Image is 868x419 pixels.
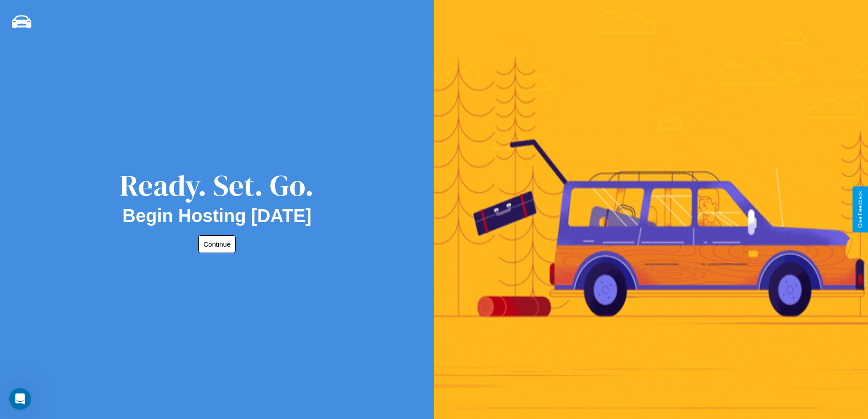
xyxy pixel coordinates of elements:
[9,388,31,410] iframe: Intercom live chat
[123,206,312,226] h2: Begin Hosting [DATE]
[857,191,863,228] div: Give Feedback
[198,235,236,253] button: Continue
[120,165,314,206] div: Ready. Set. Go.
